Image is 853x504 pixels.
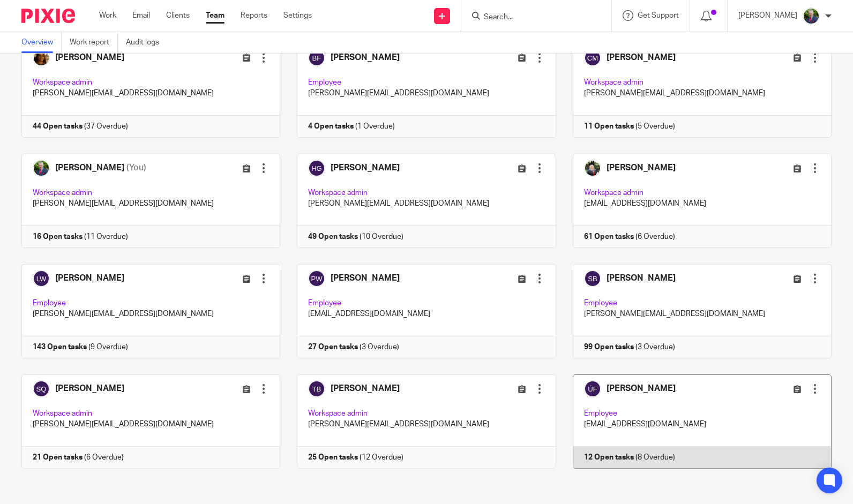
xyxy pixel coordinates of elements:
[166,10,190,21] a: Clients
[99,10,116,21] a: Work
[638,12,679,19] span: Get Support
[283,10,312,21] a: Settings
[70,32,118,53] a: Work report
[21,9,75,23] img: Pixie
[738,10,797,21] p: [PERSON_NAME]
[132,10,150,21] a: Email
[206,10,225,21] a: Team
[241,10,267,21] a: Reports
[803,7,820,25] img: download.png
[21,32,62,53] a: Overview
[126,32,167,53] a: Audit logs
[483,13,579,22] input: Search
